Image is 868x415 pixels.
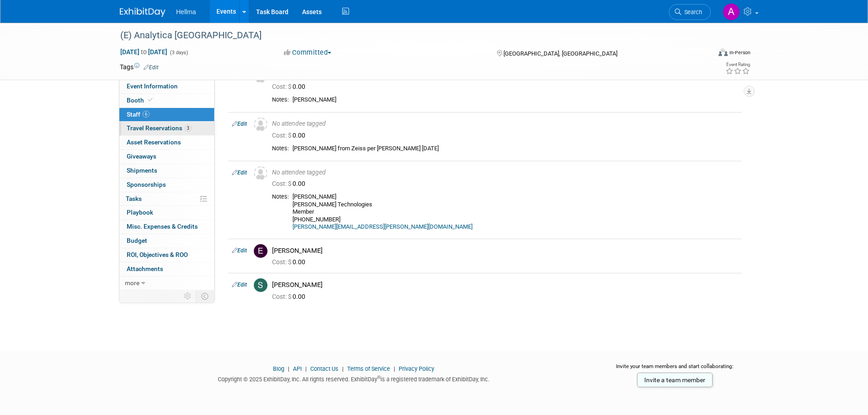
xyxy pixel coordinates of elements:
span: 0.00 [272,293,309,300]
span: Cost: $ [272,132,293,139]
span: Booth [127,97,154,104]
span: (3 days) [169,50,188,56]
span: 0.00 [272,83,309,90]
span: | [391,365,397,372]
span: Cost: $ [272,83,293,90]
img: Amanda Moreno [723,3,740,20]
sup: ® [377,375,380,380]
span: | [303,365,309,372]
a: Budget [119,234,214,248]
a: Terms of Service [347,365,390,372]
span: Hellma [176,8,196,15]
span: 0.00 [272,180,309,187]
a: Sponsorships [119,178,214,192]
span: 3 [185,125,191,132]
td: Toggle Event Tabs [195,290,214,302]
div: [PERSON_NAME] [PERSON_NAME] Technologies Member [PHONE_NUMBER] [293,193,738,231]
a: Blog [273,365,284,372]
span: Shipments [127,167,157,174]
td: Personalize Event Tab Strip [180,290,196,302]
a: Edit [232,121,247,127]
i: Booth reservation complete [148,97,153,102]
a: Attachments [119,262,214,276]
a: Asset Reservations [119,136,214,149]
div: Notes: [272,193,289,200]
span: | [286,365,292,372]
span: Asset Reservations [127,138,181,146]
span: Attachments [127,265,163,272]
span: Giveaways [127,153,156,160]
span: 0.00 [272,258,309,266]
a: Shipments [119,164,214,178]
span: Cost: $ [272,180,293,187]
a: Giveaways [119,150,214,164]
a: Misc. Expenses & Credits [119,220,214,234]
a: ROI, Objectives & ROO [119,248,214,262]
div: [PERSON_NAME] [272,246,738,255]
a: Edit [232,169,247,176]
a: Privacy Policy [399,365,434,372]
a: [PERSON_NAME][EMAIL_ADDRESS][PERSON_NAME][DOMAIN_NAME] [293,223,473,230]
span: 0.00 [272,132,309,139]
span: [GEOGRAPHIC_DATA], [GEOGRAPHIC_DATA] [503,50,617,57]
img: Format-Inperson.png [719,49,728,56]
div: [PERSON_NAME] [272,281,738,289]
span: Staff [127,111,149,118]
span: Playbook [127,209,153,216]
div: (E) Analytica [GEOGRAPHIC_DATA] [117,27,697,44]
img: ExhibitDay [120,8,165,17]
span: Cost: $ [272,293,293,300]
div: Notes: [272,145,289,152]
a: Search [669,4,711,20]
div: Copyright © 2025 ExhibitDay, Inc. All rights reserved. ExhibitDay is a registered trademark of Ex... [120,373,588,384]
a: Booth [119,94,214,108]
a: Staff6 [119,108,214,122]
div: In-Person [729,49,750,56]
span: Budget [127,237,147,244]
div: [PERSON_NAME] [293,96,738,104]
div: Event Rating [725,62,750,67]
span: Tasks [126,195,142,202]
span: Cost: $ [272,258,293,266]
img: S.jpg [254,278,267,292]
span: Event Information [127,82,178,90]
a: Edit [144,64,159,71]
a: API [293,365,302,372]
span: Misc. Expenses & Credits [127,223,198,230]
span: to [139,48,148,56]
div: No attendee tagged [272,169,738,177]
a: Invite a team member [637,373,713,387]
a: Edit [232,282,247,288]
span: Travel Reservations [127,124,191,132]
a: Edit [232,247,247,254]
td: Tags [120,62,159,72]
div: No attendee tagged [272,120,738,128]
a: more [119,277,214,290]
span: 6 [143,111,149,118]
span: | [340,365,346,372]
div: Event Format [657,47,751,61]
a: Playbook [119,206,214,220]
span: more [125,279,139,287]
a: Tasks [119,192,214,206]
span: Sponsorships [127,181,166,188]
img: Unassigned-User-Icon.png [254,118,267,131]
a: Travel Reservations3 [119,122,214,135]
img: E.jpg [254,244,267,258]
div: [PERSON_NAME] from Zeiss per [PERSON_NAME] [DATE] [293,145,738,153]
span: ROI, Objectives & ROO [127,251,188,258]
div: Notes: [272,96,289,103]
span: Search [681,9,702,15]
a: Contact Us [310,365,339,372]
a: Event Information [119,80,214,93]
div: Invite your team members and start collaborating: [601,363,749,376]
button: Committed [281,48,335,57]
img: Unassigned-User-Icon.png [254,166,267,180]
span: [DATE] [DATE] [120,48,168,56]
